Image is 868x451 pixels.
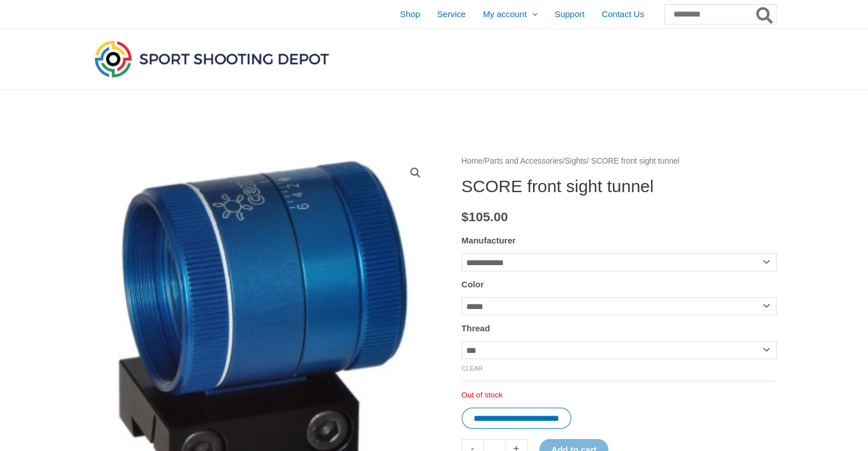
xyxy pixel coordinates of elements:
[462,210,508,224] bdi: 105.00
[754,5,776,24] button: Search
[462,365,483,372] a: Clear options
[565,157,587,165] a: Sights
[462,176,777,197] h1: SCORE front sight tunnel
[462,279,484,289] label: Color
[462,235,516,245] label: Manufacturer
[462,210,469,224] span: $
[462,157,483,165] a: Home
[462,154,777,169] nav: Breadcrumb
[462,323,490,333] label: Thread
[462,390,777,400] p: Out of stock
[405,162,426,183] a: View full-screen image gallery
[92,38,332,80] img: Sport Shooting Depot
[485,157,563,165] a: Parts and Accessories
